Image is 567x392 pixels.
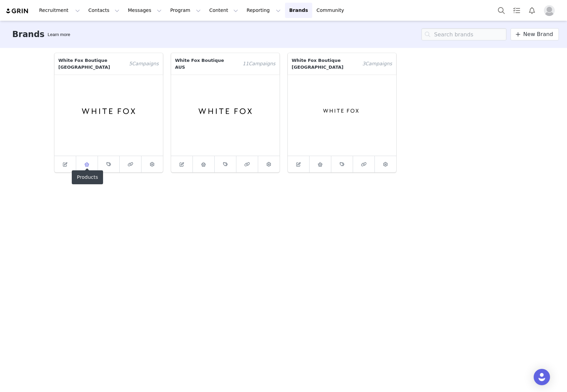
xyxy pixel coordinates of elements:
span: Campaign [125,53,163,74]
span: s [273,60,275,67]
button: Content [205,3,242,18]
img: placeholder-profile.jpg [544,5,555,16]
span: New Brand [523,30,553,38]
p: White Fox Boutique [GEOGRAPHIC_DATA] [54,53,125,74]
a: New Brand [511,28,559,40]
button: Profile [540,5,562,16]
a: Tasks [509,3,524,18]
span: s [156,60,159,67]
span: Campaign [238,53,279,74]
div: Tooltip anchor [46,31,71,38]
button: Recruitment [35,3,84,18]
a: Brands [285,3,312,18]
button: Contacts [84,3,123,18]
div: Products [72,170,103,184]
h3: Brands [12,28,45,40]
p: White Fox Boutique AUS [171,53,239,74]
div: Open Intercom Messenger [534,369,550,385]
span: 5 [129,60,132,67]
button: Program [166,3,205,18]
button: Messages [124,3,166,18]
span: s [389,60,392,67]
img: grin logo [5,8,29,14]
input: Search brands [421,28,506,40]
button: Reporting [243,3,285,18]
button: Search [494,3,509,18]
span: 3 [362,60,365,67]
span: Campaign [358,53,396,74]
p: White Fox Boutique [GEOGRAPHIC_DATA] [288,53,358,74]
span: 11 [243,60,249,67]
a: Community [313,3,351,18]
button: Notifications [524,3,539,18]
